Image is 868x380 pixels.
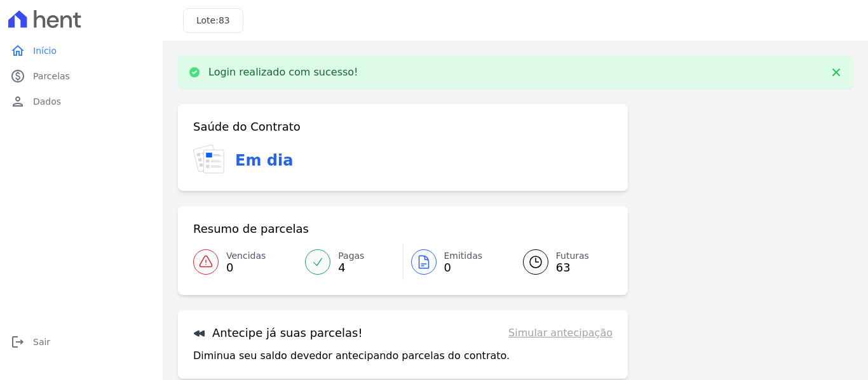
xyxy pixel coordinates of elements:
h3: Resumo de parcelas [193,221,309,237]
span: 63 [556,263,589,273]
span: 0 [226,263,266,273]
h3: Antecipe já suas parcelas! [193,325,363,341]
a: Pagas 4 [297,244,402,280]
span: Início [33,44,57,57]
span: Pagas [338,249,364,263]
a: Emitidas 0 [403,244,508,280]
h3: Saúde do Contrato [193,119,301,134]
span: Dados [33,95,61,108]
a: Futuras 63 [508,244,613,280]
a: paidParcelas [5,63,158,89]
a: personDados [5,89,158,114]
span: Sair [33,336,50,348]
a: Vencidas 0 [193,244,297,280]
i: person [10,94,25,109]
span: Vencidas [226,249,266,263]
i: logout [10,334,25,350]
a: homeInício [5,38,158,63]
span: Parcelas [33,70,70,82]
i: paid [10,69,25,84]
span: Emitidas [444,249,483,263]
a: Simular antecipação [508,325,613,341]
span: 0 [444,263,483,273]
i: home [10,43,25,58]
h3: Lote: [196,14,230,27]
p: Login realizado com sucesso! [208,66,358,79]
a: logoutSair [5,329,158,355]
span: 83 [219,15,230,25]
span: Futuras [556,249,589,263]
h3: Em dia [235,149,293,172]
p: Diminua seu saldo devedor antecipando parcelas do contrato. [193,348,510,364]
span: 4 [338,263,364,273]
